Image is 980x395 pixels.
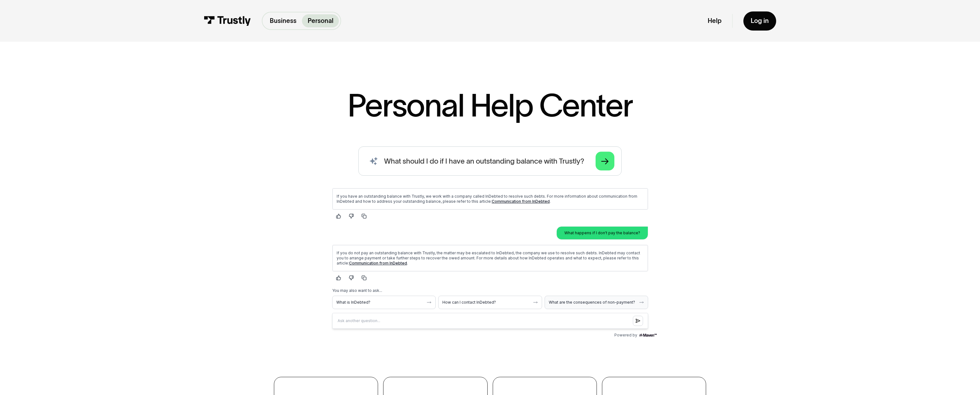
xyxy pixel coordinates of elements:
input: search [358,146,622,175]
p: If you have an outstanding balance with Trustly, we work with a company called InDebted to resolv... [19,11,326,21]
span: What are the consequences of non-payment? [231,117,319,122]
a: Help [708,17,721,25]
div: Log in [751,17,769,25]
form: Search [358,146,622,175]
a: Personal [302,14,339,27]
span: Powered by [297,150,320,155]
p: Personal [308,16,333,26]
img: Maven AGI Logo [321,150,340,155]
a: Communication from InDebted [32,78,89,82]
button: Submit question [315,133,325,143]
p: What happens if I don't pay the balance? [247,47,323,53]
a: Communication from InDebted [174,16,232,21]
img: Trustly Logo [204,16,251,26]
span: What is InDebted? [19,117,106,122]
input: Question box [15,130,331,146]
h1: Personal Help Center [347,89,632,121]
div: You may also want to ask... [15,105,331,110]
a: Log in [743,11,776,31]
span: How can I contact InDebted? [125,117,212,122]
p: Business [270,16,297,26]
a: Business [264,14,302,27]
p: If you do not pay an outstanding balance with Trustly, the matter may be escalated to InDebted, t... [19,67,326,83]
